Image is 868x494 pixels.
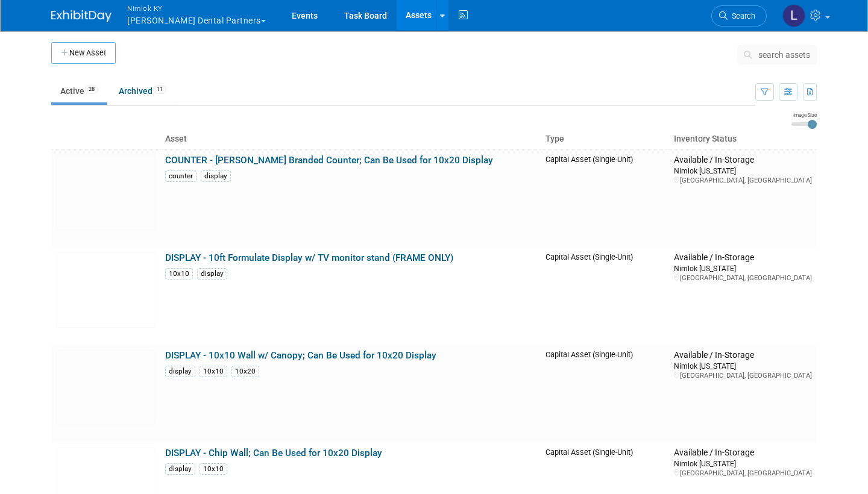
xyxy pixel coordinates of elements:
[674,350,812,361] div: Available / In-Storage
[51,42,116,64] button: New Asset
[165,170,197,182] div: counter
[165,252,453,263] a: DISPLAY - 10ft Formulate Display w/ TV monitor stand (FRAME ONLY)
[231,366,259,377] div: 10x20
[201,170,231,182] div: display
[541,248,669,345] td: Capital Asset (Single-Unit)
[791,111,817,119] div: Image Size
[85,85,98,94] span: 28
[674,448,812,458] div: Available / In-Storage
[674,274,812,283] div: [GEOGRAPHIC_DATA], [GEOGRAPHIC_DATA]
[51,80,107,102] a: Active28
[711,5,767,27] a: Search
[674,176,812,185] div: [GEOGRAPHIC_DATA], [GEOGRAPHIC_DATA]
[197,268,227,280] div: display
[110,80,175,102] a: Archived11
[165,268,193,280] div: 10x10
[674,166,812,176] div: Nimlok [US_STATE]
[127,2,266,14] span: Nimlok KY
[674,469,812,478] div: [GEOGRAPHIC_DATA], [GEOGRAPHIC_DATA]
[737,45,817,64] button: search assets
[200,463,227,475] div: 10x10
[674,371,812,380] div: [GEOGRAPHIC_DATA], [GEOGRAPHIC_DATA]
[165,366,195,377] div: display
[674,155,812,166] div: Available / In-Storage
[165,463,195,475] div: display
[674,361,812,371] div: Nimlok [US_STATE]
[674,458,812,469] div: Nimlok [US_STATE]
[541,149,669,248] td: Capital Asset (Single-Unit)
[541,345,669,443] td: Capital Asset (Single-Unit)
[541,129,669,149] th: Type
[200,366,227,377] div: 10x10
[674,252,812,263] div: Available / In-Storage
[728,11,755,20] span: Search
[160,129,541,149] th: Asset
[782,4,805,27] img: Luc Schaefer
[165,448,382,458] a: DISPLAY - Chip Wall; Can Be Used for 10x20 Display
[165,350,436,361] a: DISPLAY - 10x10 Wall w/ Canopy; Can Be Used for 10x20 Display
[165,155,493,166] a: COUNTER - [PERSON_NAME] Branded Counter; Can Be Used for 10x20 Display
[758,50,810,60] span: search assets
[674,263,812,274] div: Nimlok [US_STATE]
[153,85,166,94] span: 11
[51,10,112,22] img: ExhibitDay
